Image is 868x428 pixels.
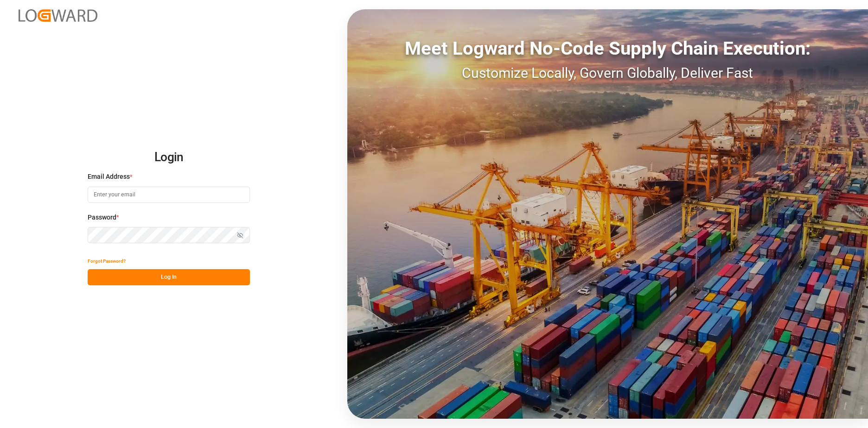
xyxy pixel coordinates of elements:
[88,269,250,285] button: Log In
[88,172,130,182] span: Email Address
[88,143,250,172] h2: Login
[19,9,97,22] img: Logward_new_orange.png
[88,253,126,269] button: Forgot Password?
[347,35,868,63] div: Meet Logward No-Code Supply Chain Execution:
[88,187,250,203] input: Enter your email
[88,213,116,222] span: Password
[347,63,868,83] div: Customize Locally, Govern Globally, Deliver Fast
